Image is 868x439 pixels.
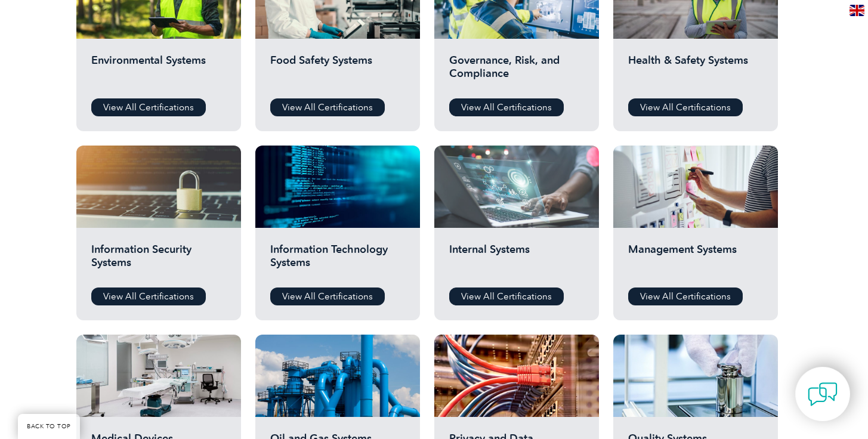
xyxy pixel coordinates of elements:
[91,98,206,116] a: View All Certifications
[91,54,226,89] h2: Environmental Systems
[449,54,584,89] h2: Governance, Risk, and Compliance
[91,287,206,305] a: View All Certifications
[270,98,385,116] a: View All Certifications
[270,287,385,305] a: View All Certifications
[91,243,226,279] h2: Information Security Systems
[628,98,743,116] a: View All Certifications
[628,54,763,89] h2: Health & Safety Systems
[270,54,405,89] h2: Food Safety Systems
[808,379,838,409] img: contact-chat.png
[449,98,564,116] a: View All Certifications
[449,287,564,305] a: View All Certifications
[449,243,584,279] h2: Internal Systems
[270,243,405,279] h2: Information Technology Systems
[628,243,763,279] h2: Management Systems
[850,5,864,16] img: en
[628,287,743,305] a: View All Certifications
[18,414,80,439] a: BACK TO TOP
